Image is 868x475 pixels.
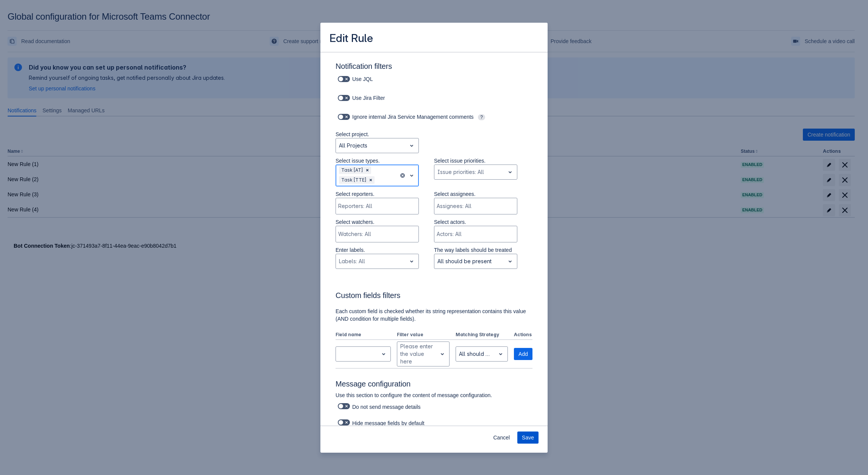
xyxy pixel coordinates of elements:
[336,62,532,74] h3: Notification filters
[522,432,534,444] span: Save
[453,330,511,340] th: Matching Strategy
[336,291,532,303] h3: Custom fields filters
[336,246,419,254] p: Enter labels.
[394,330,453,340] th: Filter value
[336,130,419,138] p: Select project.
[514,348,532,360] button: Add
[336,218,419,226] p: Select watchers.
[367,176,375,184] div: Remove Task [TTE]
[407,141,416,150] span: open
[336,112,517,122] div: Ignore internal Jira Service Management comments
[489,432,514,444] button: Cancel
[364,167,370,173] span: Clear
[336,330,394,340] th: Field name
[336,74,386,84] div: Use JQL
[336,307,532,323] p: Each custom field is checked whether its string representation contains this value (AND condition...
[336,93,395,103] div: Use Jira Filter
[434,218,517,226] p: Select actors.
[400,172,406,179] button: clear
[506,168,515,177] span: open
[407,171,416,180] span: open
[434,157,517,165] p: Select issue priorities.
[438,349,447,359] span: open
[517,432,539,444] button: Save
[336,190,419,198] p: Select reporters.
[400,343,434,365] div: Please enter the value here
[496,349,505,359] span: open
[336,401,526,411] div: Do not send message details
[478,114,485,120] span: ?
[518,348,528,360] span: Add
[336,379,532,391] h3: Message configuration
[329,32,373,47] h3: Edit Rule
[511,330,532,340] th: Actions
[339,166,364,174] div: Task [AT]
[506,257,515,266] span: open
[368,177,374,183] span: Clear
[434,190,517,198] p: Select assignees.
[364,166,371,174] div: Remove Task [AT]
[407,257,416,266] span: open
[336,391,526,399] p: Use this section to configure the content of message configuration.
[336,417,526,428] div: Hide message fields by default
[336,157,419,165] p: Select issue types.
[493,432,510,444] span: Cancel
[379,349,388,359] span: open
[339,176,367,184] div: Task [TTE]
[434,246,517,254] p: The way labels should be treated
